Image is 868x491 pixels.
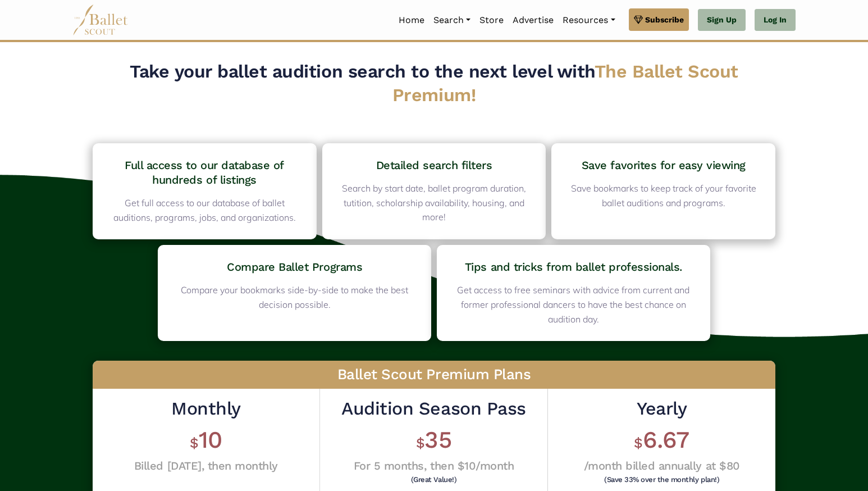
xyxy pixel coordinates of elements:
[584,397,740,421] h2: Yearly
[87,60,782,107] h2: Take your ballet audition search to the next level with
[698,9,746,31] a: Sign Up
[337,181,532,225] p: Search by start date, ballet program duration, tutition, scholarship availability, housing, and m...
[629,8,689,31] a: Subscribe
[107,196,302,225] p: Get full access to our database of ballet auditions, programs, jobs, and organizations.
[134,458,278,473] h4: Billed [DATE], then monthly
[341,397,526,421] h2: Audition Season Pass
[584,458,740,473] h4: /month billed annually at $80
[392,61,738,106] span: The Ballet Scout Premium!
[190,435,199,451] span: $
[337,158,532,172] h4: Detailed search filters
[172,283,417,312] p: Compare your bookmarks side-by-side to make the best decision possible.
[93,361,776,389] h3: Ballet Scout Premium Plans
[429,8,475,32] a: Search
[172,260,417,274] h4: Compare Ballet Programs
[341,425,526,456] h1: 35
[645,13,684,26] span: Subscribe
[341,458,526,473] h4: For 5 months, then $10/month
[634,435,643,451] span: $
[416,435,425,451] span: $
[475,8,508,32] a: Store
[566,181,761,210] p: Save bookmarks to keep track of your favorite ballet auditions and programs.
[566,158,761,172] h4: Save favorites for easy viewing
[451,283,696,326] p: Get access to free seminars with advice from current and former professional dancers to have the ...
[134,425,278,456] h1: 10
[134,397,278,421] h2: Monthly
[451,260,696,274] h4: Tips and tricks from ballet professionals.
[634,13,643,26] img: gem.svg
[107,158,302,187] h4: Full access to our database of hundreds of listings
[643,426,689,453] span: 6.67
[508,8,558,32] a: Advertise
[394,8,429,32] a: Home
[558,8,619,32] a: Resources
[344,476,523,483] h6: (Great Value!)
[587,476,737,483] h6: (Save 33% over the monthly plan!)
[755,9,796,31] a: Log In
